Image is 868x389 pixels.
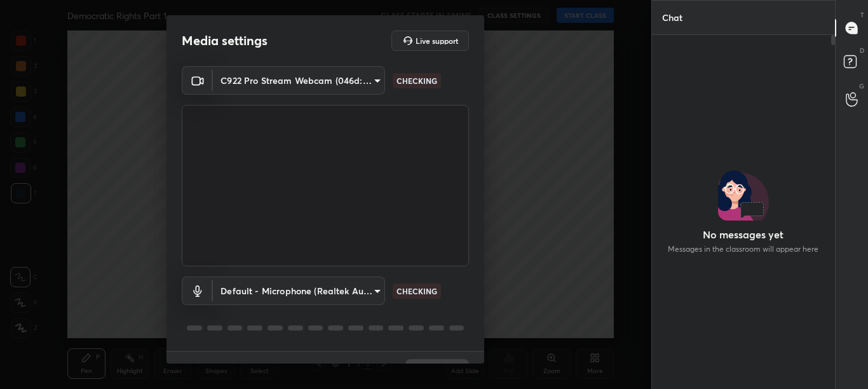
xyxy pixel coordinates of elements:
p: D [860,46,864,55]
div: C922 Pro Stream Webcam (046d:085c) [213,66,385,95]
div: C922 Pro Stream Webcam (046d:085c) [213,276,385,305]
p: T [860,10,864,20]
p: CHECKING [397,75,437,86]
h2: Media settings [182,32,268,49]
p: G [859,81,864,91]
p: Chat [652,1,693,34]
p: CHECKING [397,285,437,297]
h5: Live support [416,37,458,44]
